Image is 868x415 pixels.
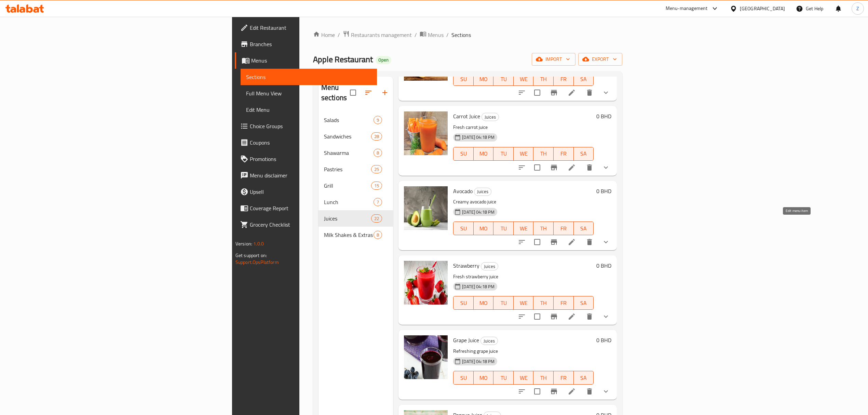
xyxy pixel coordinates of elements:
[530,85,544,100] span: Select to update
[318,128,393,145] div: Sandwiches28
[324,132,371,140] div: Sandwiches
[474,296,494,310] button: MO
[235,36,377,52] a: Branches
[250,171,371,179] span: Menu disclaimer
[246,73,371,81] span: Sections
[456,74,471,84] span: SU
[374,231,382,239] div: items
[453,147,473,161] button: SU
[514,383,530,400] button: sort-choices
[250,138,371,147] span: Coupons
[453,222,473,235] button: SU
[371,214,382,223] div: items
[456,298,471,308] span: SU
[374,116,382,124] div: items
[533,222,554,235] button: TH
[514,296,534,310] button: WE
[481,337,498,345] span: Juices
[235,134,377,151] a: Coupons
[360,84,377,101] span: Sort sections
[453,347,594,356] p: Refreshing grape juice
[574,222,594,235] button: SA
[516,224,531,233] span: WE
[533,72,554,86] button: TH
[516,373,531,383] span: WE
[474,188,491,196] span: Juices
[253,239,264,248] span: 1.0.0
[740,5,785,12] div: [GEOGRAPHIC_DATA]
[404,261,448,305] img: Strawberry
[346,85,360,100] span: Select all sections
[568,89,576,97] a: Edit menu item
[530,160,544,175] span: Select to update
[250,155,371,163] span: Promotions
[235,151,377,167] a: Promotions
[318,227,393,243] div: Milk Shakes & Extras8
[476,149,491,159] span: MO
[482,113,499,121] div: Juices
[235,239,252,248] span: Version:
[235,167,377,184] a: Menu disclaimer
[453,123,594,132] p: Fresh carrot juice
[514,84,530,101] button: sort-choices
[546,383,562,400] button: Branch-specific-item
[453,335,479,345] span: Grape Juice
[666,4,708,13] div: Menu-management
[554,222,574,235] button: FR
[374,150,382,156] span: 8
[324,231,374,239] span: Milk Shakes & Extras
[241,69,377,85] a: Sections
[556,149,571,159] span: FR
[453,111,480,121] span: Carrot Juice
[474,188,491,196] div: Juices
[318,145,393,161] div: Shawarma8
[318,210,393,227] div: Juices22
[474,222,494,235] button: MO
[476,373,491,383] span: MO
[602,163,610,172] svg: Show Choices
[318,194,393,210] div: Lunch7
[324,214,371,223] div: Juices
[324,182,371,190] div: Grill
[324,116,374,124] div: Salads
[602,89,610,97] svg: Show Choices
[493,147,514,161] button: TU
[476,298,491,308] span: MO
[533,371,554,385] button: TH
[371,166,382,173] span: 25
[246,89,371,97] span: Full Menu View
[496,224,511,233] span: TU
[324,165,371,173] div: Pastries
[598,234,614,250] button: show more
[574,72,594,86] button: SA
[581,383,598,400] button: delete
[568,387,576,396] a: Edit menu item
[516,74,531,84] span: WE
[453,260,479,271] span: Strawberry
[568,163,576,172] a: Edit menu item
[246,106,371,114] span: Edit Menu
[235,251,267,260] span: Get support on:
[250,220,371,229] span: Grocery Checklist
[493,72,514,86] button: TU
[493,222,514,235] button: TU
[456,149,471,159] span: SU
[568,312,576,321] a: Edit menu item
[377,84,393,101] button: Add section
[415,31,417,39] li: /
[343,30,412,39] a: Restaurants management
[516,149,531,159] span: WE
[514,234,530,250] button: sort-choices
[496,74,511,84] span: TU
[251,56,371,65] span: Menus
[371,165,382,173] div: items
[318,177,393,194] div: Grill15
[404,111,448,155] img: Carrot Juice
[241,102,377,118] a: Edit Menu
[235,19,377,36] a: Edit Restaurant
[578,53,622,66] button: export
[446,31,449,39] li: /
[577,74,591,84] span: SA
[574,296,594,310] button: SA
